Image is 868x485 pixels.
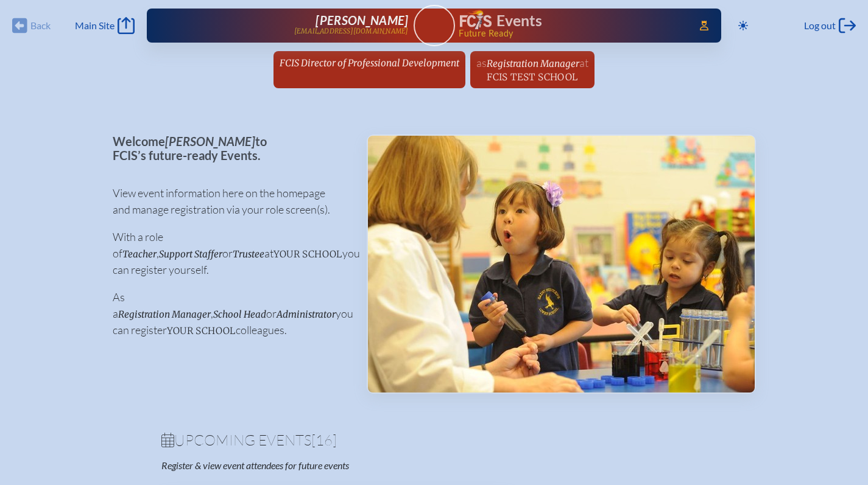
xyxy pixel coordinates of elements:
[165,134,255,148] span: [PERSON_NAME]
[113,134,347,162] p: Welcome to FCIS’s future-ready Events.
[579,56,588,69] span: at
[487,71,577,83] span: FCIS Test School
[459,29,682,38] span: Future Ready
[159,248,222,260] span: Support Staffer
[408,3,460,55] img: User Avatar
[487,58,579,69] span: Registration Manager
[113,289,347,338] p: As a , or you can register colleagues.
[167,325,236,337] span: your school
[113,185,347,218] p: View event information here on the homepage and manage registration via your role screen(s).
[213,309,266,320] span: School Head
[414,5,455,46] a: User Avatar
[122,248,157,260] span: Teacher
[275,51,464,74] a: FCIS Director of Professional Development
[368,136,755,393] img: Events
[273,248,342,260] span: your school
[118,309,211,320] span: Registration Manager
[476,56,487,69] span: as
[75,19,115,32] span: Main Site
[186,13,409,38] a: [PERSON_NAME][EMAIL_ADDRESS][DOMAIN_NAME]
[311,431,337,449] span: [16]
[277,309,336,320] span: Administrator
[316,13,408,27] span: [PERSON_NAME]
[471,51,593,88] a: asRegistration ManageratFCIS Test School
[113,229,347,278] p: With a role of , or at you can register yourself.
[233,248,264,260] span: Trustee
[460,10,683,38] div: FCIS Events — Future ready
[161,433,707,447] h1: Upcoming Events
[294,27,409,35] p: [EMAIL_ADDRESS][DOMAIN_NAME]
[75,17,135,34] a: Main Site
[804,19,836,32] span: Log out
[280,57,459,69] span: FCIS Director of Professional Development
[161,459,483,472] p: Register & view event attendees for future events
